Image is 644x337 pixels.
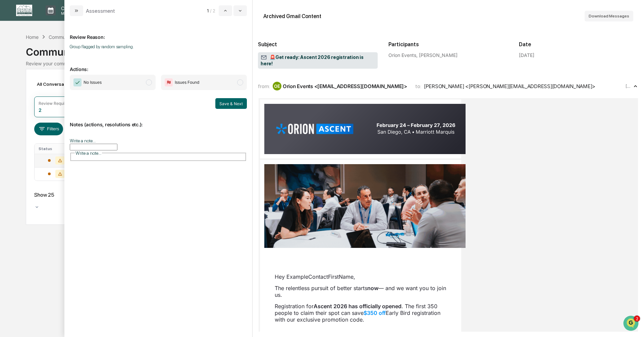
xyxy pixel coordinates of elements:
span: now [367,285,378,291]
span: Issues Found [175,79,199,86]
div: Past conversations [7,74,45,80]
span: Early Bird registration with our exclusive promotion code. [275,310,440,323]
span: 1 [207,8,209,13]
a: 🔎Data Lookup [4,147,45,159]
button: Start new chat [114,53,122,61]
div: Archived Gmail Content [263,13,321,19]
button: Save & Next [215,98,247,109]
button: See all [104,73,122,81]
div: Orion Events, [PERSON_NAME] [388,52,508,58]
div: Orion Events <[EMAIL_ADDRESS][DOMAIN_NAME]> [283,83,407,89]
h2: Participants [388,41,508,48]
span: Registration for . The first 350 people to claim their spot can save [275,303,437,316]
div: OE [273,82,281,90]
div: 🗄️ [49,138,54,143]
div: 🖐️ [7,138,12,143]
div: Review Required [39,101,71,106]
img: logo [16,5,32,16]
p: Group flagged by random sampling. [70,44,247,49]
a: 🖐️Preclearance [4,134,46,146]
img: Checkmark [73,78,82,86]
p: Notes (actions, resolutions etc.): [70,114,247,127]
h2: Date [519,41,639,48]
p: Manage Tasks [56,11,90,16]
span: Data Lookup [13,150,42,156]
span: from: [258,83,270,89]
span: The relentless pursuit of better starts — and we want you to join us. [275,285,446,298]
div: [DATE] [519,52,534,58]
label: Write a note... [70,138,96,143]
span: to: [415,83,421,89]
img: 8933085812038_c878075ebb4cc5468115_72.jpg [14,51,26,63]
div: Show 25 [34,192,74,198]
span: [PERSON_NAME] [21,91,54,96]
p: How can we help? [7,14,122,25]
div: Home [26,34,39,40]
img: 1746055101610-c473b297-6a78-478c-a979-82029cc54cd1 [13,91,19,97]
p: Actions: [70,58,247,72]
span: Pylon [67,166,81,171]
th: Status [35,144,78,154]
span: • [56,109,58,115]
span: No Issues [84,79,102,86]
span: Write a note... [75,150,101,156]
div: We're available if you need us! [30,58,92,63]
span: [PERSON_NAME] [21,109,54,115]
time: Wednesday, September 10, 2025 at 5:13:02 PM [626,84,632,89]
div: 🔎 [7,150,12,156]
div: All Conversations [34,79,85,89]
div: Start new chat [30,51,110,58]
img: 1746055101610-c473b297-6a78-478c-a979-82029cc54cd1 [13,110,19,115]
span: Download Messages [589,14,629,18]
span: Ascent 2026 has officially opened [314,303,401,310]
p: Calendar [56,5,90,11]
span: Attestations [55,137,83,144]
img: 1746055101610-c473b297-6a78-478c-a979-82029cc54cd1 [7,51,19,63]
div: Communications Archive [49,34,103,40]
button: Download Messages [585,11,633,21]
iframe: Open customer support [623,315,641,333]
button: Filters [34,123,63,135]
div: Assessment [86,8,115,14]
span: $350 off [364,310,386,316]
div: 2 [39,107,42,113]
img: Jack Rasmussen [7,103,17,114]
h2: Subject [258,41,378,48]
div: [PERSON_NAME] <[PERSON_NAME][EMAIL_ADDRESS][DOMAIN_NAME]> [424,83,595,89]
span: 🚨Get ready: Ascent 2026 registration is here! [261,54,375,67]
div: Review your communication records across channels [26,61,618,66]
span: [DATE] [59,91,73,96]
span: Preclearance [13,137,43,144]
div: Communications Archive [26,41,618,58]
a: Powered byPylon [47,166,81,171]
span: Hey ExampleContactFirstName, [275,273,355,280]
p: Review Reason: [70,26,247,40]
span: [DATE] [59,109,73,115]
img: Jack Rasmussen [7,85,17,95]
span: / 2 [210,8,217,13]
span: • [56,91,58,96]
a: 🗄️Attestations [46,134,86,146]
img: Flag [165,78,173,86]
